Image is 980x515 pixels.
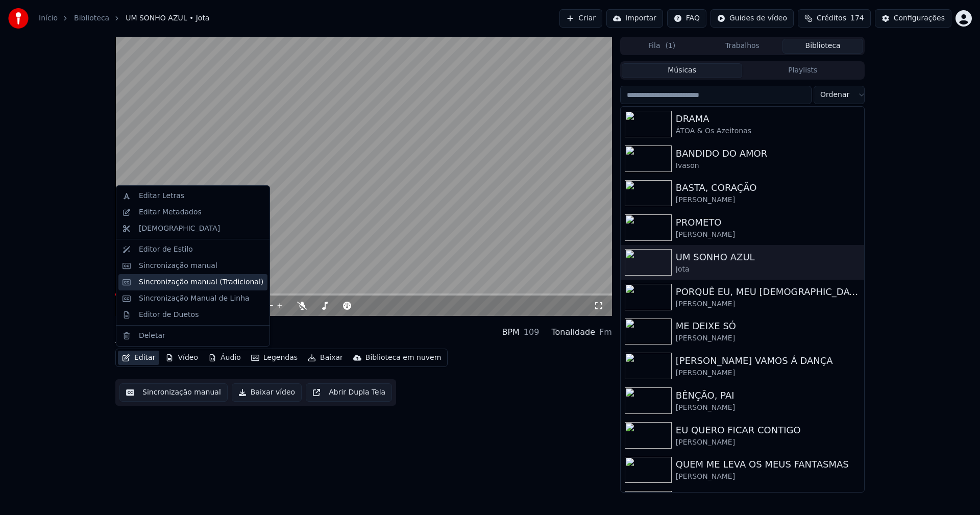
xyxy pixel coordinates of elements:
button: Configurações [875,9,951,28]
nav: breadcrumb [39,13,209,23]
div: Sincronização manual [139,261,217,271]
div: Ivason [676,161,860,171]
div: [PERSON_NAME] [676,368,860,378]
button: FAQ [667,9,706,28]
div: [DEMOGRAPHIC_DATA] [139,224,220,234]
div: [PERSON_NAME] [676,403,860,413]
button: Biblioteca [782,39,863,54]
button: Baixar [304,351,347,365]
div: [PERSON_NAME] [676,230,860,240]
div: PORQUÊ EU, MEU [DEMOGRAPHIC_DATA] [676,285,860,299]
div: EU QUERO FICAR CONTIGO [676,423,860,437]
button: Sincronização manual [119,383,228,402]
button: Créditos174 [798,9,871,28]
img: youka [8,8,29,29]
button: Criar [559,9,602,28]
div: ME DEIXE SÓ [676,319,860,333]
button: Legendas [247,351,302,365]
button: Músicas [622,63,743,78]
div: DRAMA [676,112,860,126]
div: [PERSON_NAME] VAMOS Á DANÇA [676,354,860,368]
div: Deletar [139,331,165,341]
div: Editor de Duetos [139,310,199,320]
a: Início [39,13,58,23]
button: Abrir Dupla Tela [306,383,392,402]
div: Biblioteca em nuvem [365,353,442,363]
button: Vídeo [161,351,202,365]
button: Editar [118,351,159,365]
button: Áudio [204,351,245,365]
div: QUEM ME LEVA OS MEUS FANTASMAS [676,457,860,472]
span: Créditos [817,13,846,23]
button: Fila [622,39,702,54]
div: Jota [115,334,203,345]
div: 109 [524,326,540,338]
a: Biblioteca [74,13,109,23]
span: 174 [850,13,864,23]
div: Configurações [894,13,945,23]
button: Importar [606,9,663,28]
div: BANDIDO DO AMOR [676,146,860,161]
div: ÁTOA & Os Azeitonas [676,126,860,136]
div: Tonalidade [551,326,595,338]
span: ( 1 ) [665,41,675,51]
div: Editar Letras [139,191,184,201]
div: UM SONHO AZUL [676,250,860,264]
div: [PERSON_NAME] [676,472,860,482]
span: UM SONHO AZUL • Jota [126,13,209,23]
div: Sincronização manual (Tradicional) [139,277,263,287]
div: Jota [676,264,860,275]
div: BPM [502,326,519,338]
button: Playlists [742,63,863,78]
button: Guides de vídeo [710,9,794,28]
div: Editar Metadados [139,207,202,217]
div: [PERSON_NAME] [676,333,860,344]
div: Editor de Estilo [139,244,193,255]
div: UM SONHO AZUL [115,320,203,334]
button: Trabalhos [702,39,783,54]
div: BÊNÇÃO, PAI [676,388,860,403]
button: Baixar vídeo [232,383,302,402]
span: Ordenar [820,90,849,100]
div: [PERSON_NAME] [676,299,860,309]
div: BASTA, CORAÇÃO [676,181,860,195]
div: Fm [599,326,612,338]
div: [PERSON_NAME] [676,437,860,448]
div: PROMETO [676,215,860,230]
div: Sincronização Manual de Linha [139,293,250,304]
div: [PERSON_NAME] [676,195,860,205]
